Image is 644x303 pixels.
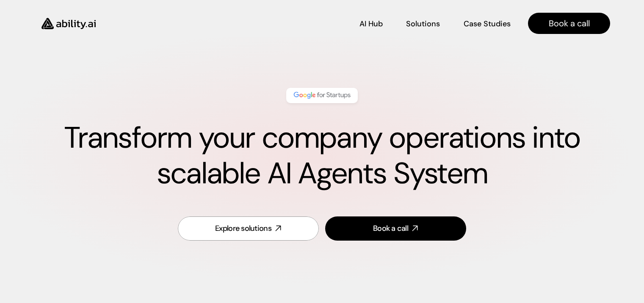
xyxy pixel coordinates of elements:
[325,216,466,241] a: Book a call
[178,216,319,241] a: Explore solutions
[406,16,440,31] a: Solutions
[359,16,383,31] a: AI Hub
[406,19,440,29] p: Solutions
[34,120,610,191] h1: Transform your company operations into scalable AI Agents System
[373,223,408,234] div: Book a call
[549,17,590,29] p: Book a call
[463,16,511,31] a: Case Studies
[464,19,511,29] p: Case Studies
[528,13,610,34] a: Book a call
[215,223,271,234] div: Explore solutions
[359,19,383,29] p: AI Hub
[108,13,610,34] nav: Main navigation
